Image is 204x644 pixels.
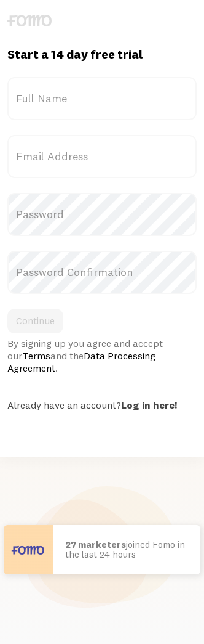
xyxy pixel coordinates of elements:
[65,539,126,550] b: 27 marketers
[7,135,197,178] label: Email Address
[7,77,197,120] label: Full Name
[22,349,50,362] a: Terms
[7,193,197,236] label: Password
[7,46,197,62] h1: Start a 14 day free trial
[7,337,197,374] div: By signing up you agree and accept our and the .
[7,15,52,26] img: fomo-logo-gray-b99e0e8ada9f9040e2984d0d95b3b12da0074ffd48d1e5cb62ac37fc77b0b268.svg
[121,399,177,411] a: Log in here!
[7,251,197,294] label: Password Confirmation
[65,540,188,560] p: joined Fomo in the last 24 hours
[7,349,155,374] a: Data Processing Agreement
[4,525,53,574] img: User avatar
[7,399,197,411] div: Already have an account?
